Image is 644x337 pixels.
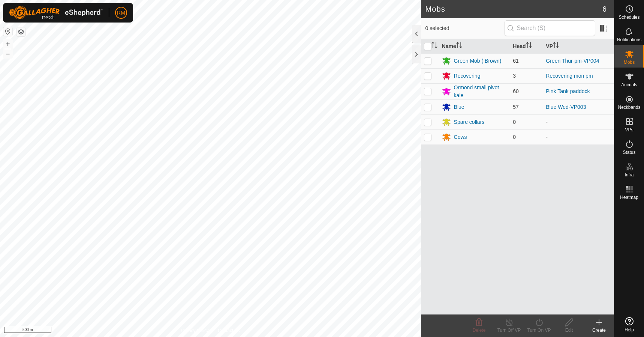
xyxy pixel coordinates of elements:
[454,57,502,65] div: Green Mob ( Brown)
[584,327,614,334] div: Create
[3,39,12,48] button: +
[454,133,467,141] div: Cows
[431,43,437,49] p-sorticon: Activate to sort
[625,328,634,332] span: Help
[513,119,516,125] span: 0
[546,104,586,110] a: Blue Wed-VP003
[623,150,635,155] span: Status
[526,43,532,49] p-sorticon: Activate to sort
[454,84,507,99] div: Ormond small pivot kale
[16,27,25,36] button: Map Layers
[619,15,640,20] span: Schedules
[614,314,644,335] a: Help
[513,104,519,110] span: 57
[624,60,635,65] span: Mobs
[494,327,524,334] div: Turn Off VP
[505,20,595,36] input: Search (S)
[473,328,486,333] span: Delete
[9,6,103,20] img: Gallagher Logo
[439,39,510,54] th: Name
[513,134,516,140] span: 0
[554,327,584,334] div: Edit
[117,9,125,17] span: RM
[3,27,12,36] button: Reset Map
[510,39,543,54] th: Head
[546,58,599,64] a: Green Thur-pm-VP004
[513,88,519,94] span: 60
[513,58,519,64] span: 61
[625,173,634,177] span: Infra
[454,72,481,80] div: Recovering
[546,88,590,94] a: Pink Tank paddock
[425,5,602,14] h2: Mobs
[621,83,637,87] span: Animals
[425,24,505,32] span: 0 selected
[618,105,640,110] span: Neckbands
[546,73,593,79] a: Recovering mon pm
[620,195,638,200] span: Heatmap
[454,103,464,111] div: Blue
[456,43,462,49] p-sorticon: Activate to sort
[524,327,554,334] div: Turn On VP
[625,128,633,132] span: VPs
[543,114,614,129] td: -
[543,129,614,144] td: -
[3,49,12,58] button: –
[454,118,485,126] div: Spare collars
[218,327,240,334] a: Contact Us
[617,38,641,42] span: Notifications
[602,3,607,15] span: 6
[553,43,559,49] p-sorticon: Activate to sort
[513,73,516,79] span: 3
[543,39,614,54] th: VP
[181,327,209,334] a: Privacy Policy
